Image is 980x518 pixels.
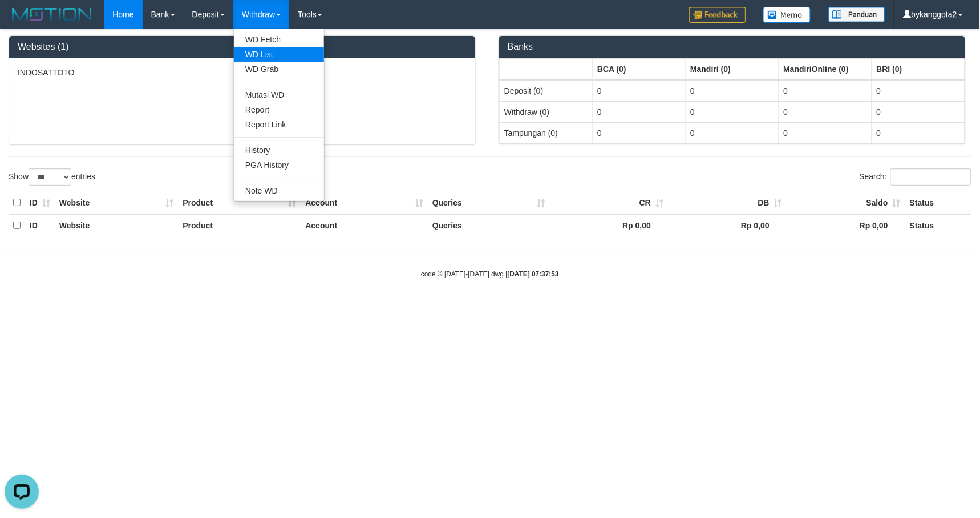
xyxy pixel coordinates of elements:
label: Search: [860,168,971,186]
a: WD Fetch [234,32,324,47]
td: 0 [872,122,965,143]
th: Website [55,192,178,214]
p: INDOSATTOTO [18,67,467,78]
td: 0 [593,101,686,122]
th: CR [549,192,668,214]
th: Rp 0,00 [549,214,668,236]
td: 0 [779,80,872,102]
td: 0 [686,80,779,102]
th: Status [905,192,971,214]
img: panduan.png [828,7,885,22]
th: Group: activate to sort column ascending [872,58,965,80]
td: 0 [872,101,965,122]
th: ID [25,192,55,214]
label: Show entries [9,168,95,186]
a: WD Grab [234,62,324,77]
th: Saldo [787,192,905,214]
a: Report [234,102,324,117]
th: Group: activate to sort column ascending [686,58,779,80]
th: Group: activate to sort column ascending [593,58,686,80]
a: Report Link [234,117,324,132]
td: 0 [686,122,779,143]
strong: [DATE] 07:37:53 [508,270,559,278]
td: Deposit (0) [500,80,593,102]
td: 0 [779,101,872,122]
td: 0 [686,101,779,122]
th: Status [905,214,971,236]
td: 0 [779,122,872,143]
th: Website [55,214,178,236]
th: Rp 0,00 [787,214,905,236]
th: ID [25,214,55,236]
td: 0 [593,122,686,143]
th: Product [178,214,301,236]
a: History [234,143,324,158]
th: Group: activate to sort column ascending [779,58,872,80]
a: Note WD [234,183,324,198]
img: Button%20Memo.svg [763,7,811,23]
a: WD List [234,47,324,62]
a: Mutasi WD [234,87,324,102]
a: PGA History [234,158,324,172]
h3: Banks [508,42,957,52]
td: Tampungan (0) [500,122,593,143]
td: 0 [872,80,965,102]
select: Showentries [29,168,71,186]
img: MOTION_logo.png [9,6,95,23]
th: Product [178,192,301,214]
th: Account [301,192,428,214]
button: Open LiveChat chat widget [5,5,39,39]
th: Rp 0,00 [668,214,787,236]
th: DB [668,192,787,214]
td: Withdraw (0) [500,101,593,122]
h3: Websites (1) [18,42,467,52]
th: Account [301,214,428,236]
th: Queries [428,192,549,214]
th: Group: activate to sort column ascending [500,58,593,80]
small: code © [DATE]-[DATE] dwg | [421,270,559,278]
th: Queries [428,214,549,236]
img: Feedback.jpg [689,7,746,23]
td: 0 [593,80,686,102]
input: Search: [890,168,971,186]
